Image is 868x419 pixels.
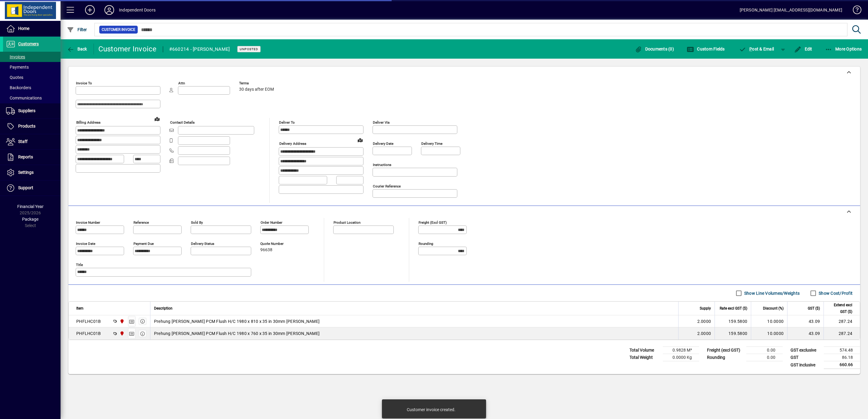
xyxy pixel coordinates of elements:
td: 660.66 [824,361,860,369]
span: Support [18,185,33,190]
mat-label: Deliver via [373,120,390,125]
mat-label: Freight (excl GST) [419,220,447,225]
span: GST ($) [808,305,820,312]
td: Total Weight [626,354,663,361]
span: Item [76,305,84,312]
button: Back [65,44,89,54]
td: GST [787,354,824,361]
mat-label: Deliver To [279,120,295,125]
td: Freight (excl GST) [704,347,746,354]
mat-label: Rounding [419,242,433,246]
div: PHFLHC01B [76,330,101,336]
span: Staff [18,139,28,144]
span: P [749,47,752,51]
a: Home [3,21,61,36]
span: Filter [67,27,87,32]
td: 0.9828 M³ [663,347,699,354]
span: Payments [6,65,29,70]
span: Quotes [6,75,23,80]
span: Edit [794,47,812,51]
a: Communications [3,93,61,103]
span: Christchurch [118,330,125,337]
span: Back [67,47,87,51]
mat-label: Delivery status [191,242,214,246]
span: Package [22,217,38,222]
button: Documents (0) [633,44,676,54]
span: Quote number [260,242,297,246]
td: GST exclusive [787,347,824,354]
mat-label: Invoice date [76,242,95,246]
span: Christchurch [118,318,125,325]
span: More Options [825,47,862,51]
td: 0.00 [746,354,783,361]
div: 159.5800 [718,330,747,336]
a: Reports [3,150,61,165]
td: 86.18 [824,354,860,361]
mat-label: Order number [261,220,282,225]
a: Products [3,119,61,134]
button: Post & Email [736,44,777,54]
mat-label: Instructions [373,163,391,167]
mat-label: Invoice number [76,220,100,225]
a: Suppliers [3,103,61,119]
span: Customers [18,41,39,46]
td: 287.24 [824,327,860,339]
a: Payments [3,62,61,72]
span: 2.0000 [697,318,711,324]
span: Financial Year [17,204,44,209]
td: GST inclusive [787,361,824,369]
mat-label: Reference [133,220,149,225]
mat-label: Delivery time [421,141,442,146]
button: Add [80,5,100,15]
mat-label: Title [76,263,83,267]
td: 10.0000 [751,327,787,339]
mat-label: Invoice To [76,81,92,85]
span: Reports [18,154,33,159]
a: Invoices [3,52,61,62]
span: Discount (%) [763,305,784,312]
span: Home [18,26,29,31]
button: Profile [100,5,119,15]
td: Rounding [704,354,746,361]
app-page-header-button: Back [61,44,94,54]
button: Custom Fields [685,44,726,54]
div: 159.5800 [718,318,747,324]
span: 2.0000 [697,330,711,336]
td: 574.48 [824,347,860,354]
button: More Options [824,44,863,54]
label: Show Line Volumes/Weights [743,290,800,296]
span: Custom Fields [687,47,725,51]
span: Prehung [PERSON_NAME] PCM Flush H/C 1980 x 810 x 35 in 30mm [PERSON_NAME] [154,318,320,324]
td: 287.24 [824,315,860,327]
mat-label: Payment due [133,242,154,246]
a: View on map [355,135,365,145]
div: [PERSON_NAME] [EMAIL_ADDRESS][DOMAIN_NAME] [740,5,842,15]
span: Products [18,124,35,128]
a: View on map [152,114,162,124]
span: 96638 [260,248,272,252]
span: Terms [239,81,275,85]
label: Show Cost/Profit [817,290,853,296]
span: Unposted [240,47,258,51]
a: Settings [3,165,61,180]
span: Supply [700,305,711,312]
span: Description [154,305,173,312]
span: Settings [18,170,34,175]
span: Documents (0) [635,47,674,51]
button: Filter [65,24,89,35]
a: Quotes [3,72,61,83]
a: Backorders [3,83,61,93]
td: 0.00 [746,347,783,354]
span: Invoices [6,54,25,59]
div: Customer invoice created. [407,407,455,413]
a: Staff [3,134,61,149]
mat-label: Courier Reference [373,184,401,188]
mat-label: Sold by [191,220,203,225]
mat-label: Attn [178,81,185,85]
span: ost & Email [739,47,774,51]
div: Customer Invoice [98,44,157,54]
span: Extend excl GST ($) [827,302,852,315]
a: Support [3,180,61,196]
span: Rate excl GST ($) [720,305,747,312]
td: 10.0000 [751,315,787,327]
